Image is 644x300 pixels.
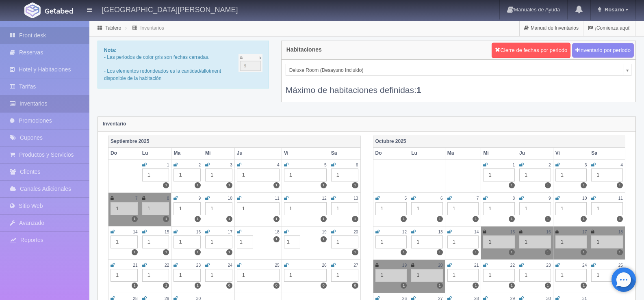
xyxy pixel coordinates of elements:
small: 25 [275,263,279,268]
label: 1 [132,249,138,255]
div: 1 [555,168,587,181]
div: 1 [519,168,551,181]
th: Lu [140,147,171,159]
th: Ma [171,147,203,159]
small: 6 [356,163,358,167]
small: 16 [546,230,551,234]
small: 15 [510,230,515,234]
button: Inventario por periodo [572,43,634,58]
small: 14 [474,230,479,234]
label: 1 [473,283,479,289]
label: 1 [163,216,169,222]
div: 1 [205,235,232,248]
div: 1 [331,269,358,282]
small: 14 [133,230,137,234]
img: Getabed [45,8,73,14]
label: 1 [581,216,587,222]
label: 1 [401,216,407,222]
b: 1 [416,85,421,95]
div: 1 [284,202,327,215]
span: Deluxe Room (Desayuno Incluido) [289,64,620,76]
div: 1 [519,269,551,282]
div: 1 [111,269,138,282]
div: 1 [555,202,587,215]
label: 1 [195,283,201,289]
div: 1 [447,235,479,248]
th: Sa [329,147,360,159]
small: 21 [133,263,137,268]
div: 1 [555,235,587,248]
div: 1 [331,235,358,248]
div: 1 [205,202,232,215]
small: 10 [228,196,232,201]
div: 1 [591,269,623,282]
small: 22 [165,263,169,268]
label: 1 [226,216,232,222]
div: 1 [173,269,201,282]
label: 0 [273,283,280,289]
label: 1 [473,216,479,222]
th: Mi [481,147,517,159]
div: 1 [483,168,515,181]
a: Deluxe Room (Desayuno Incluido) [286,64,631,76]
small: 20 [353,230,358,234]
div: - Las periodos de color gris son fechas cerradas. - Los elementos redondeados es la cantidad/allo... [98,41,269,88]
small: 9 [198,196,201,201]
img: Getabed [24,2,41,18]
span: Rosario [603,6,624,13]
div: 1 [142,235,169,248]
div: 1 [375,235,407,248]
div: 1 [173,235,201,248]
small: 13 [353,196,358,201]
label: 1 [581,249,587,255]
a: Manual de Inventarios [520,20,583,36]
h4: Habitaciones [286,47,322,53]
small: 18 [275,230,279,234]
small: 7 [477,196,479,201]
a: Tablero [105,25,121,31]
div: Máximo de habitaciones definidas: [286,76,631,96]
small: 25 [618,263,623,268]
label: 1 [195,216,201,222]
small: 17 [582,230,587,234]
div: 1 [142,202,169,215]
label: 1 [581,283,587,289]
small: 11 [275,196,279,201]
label: 1 [352,216,358,222]
label: 1 [132,216,138,222]
small: 9 [549,196,551,201]
small: 2 [198,163,201,167]
label: 1 [545,283,551,289]
th: Septiembre 2025 [108,136,361,147]
small: 6 [440,196,443,201]
small: 19 [402,263,407,268]
div: 1 [111,235,138,248]
div: 1 [447,269,479,282]
div: 1 [173,202,201,215]
small: 5 [404,196,407,201]
div: 1 [142,168,169,181]
div: 1 [411,202,443,215]
label: 0 [321,283,327,289]
small: 4 [277,163,280,167]
strong: Inventario [103,121,126,127]
small: 20 [438,263,442,268]
label: 1 [401,249,407,255]
label: 1 [437,216,443,222]
small: 1 [512,163,515,167]
label: 1 [132,283,138,289]
label: 1 [163,283,169,289]
small: 13 [438,230,442,234]
small: 19 [322,230,326,234]
div: 1 [519,202,551,215]
label: 0 [352,283,358,289]
div: 1 [237,269,280,282]
label: 1 [321,236,327,242]
th: Ju [517,147,553,159]
small: 5 [324,163,327,167]
small: 4 [620,163,623,167]
a: Inventarios [140,25,164,31]
small: 12 [322,196,326,201]
b: Nota: [104,47,117,53]
small: 24 [582,263,587,268]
